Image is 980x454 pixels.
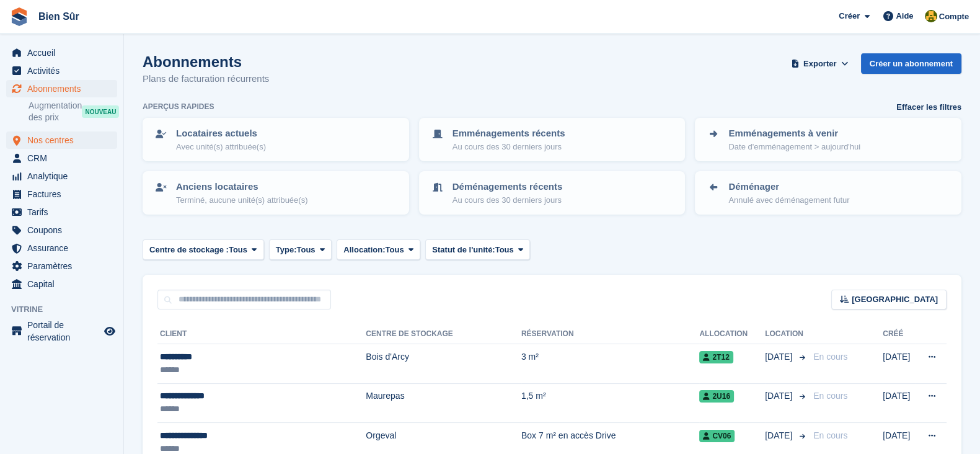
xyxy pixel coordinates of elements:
p: Déménager [728,180,849,194]
span: En cours [813,430,847,440]
span: Capital [27,275,102,293]
span: Tous [495,244,514,256]
span: Tous [296,244,315,256]
p: Locataires actuels [176,127,266,141]
p: Plans de facturation récurrents [143,72,269,86]
span: Tous [229,244,247,256]
span: Vitrine [11,303,123,316]
span: Allocation: [343,244,385,256]
p: Emménagements à venir [728,127,860,141]
button: Centre de stockage : Tous [143,239,264,260]
span: Analytique [27,167,102,185]
a: Déménagements récents Au cours des 30 derniers jours [420,172,684,213]
h1: Abonnements [143,53,269,70]
span: [DATE] [765,389,795,403]
span: [DATE] [765,350,795,363]
span: Tous [385,244,404,256]
a: Augmentation des prix NOUVEAU [29,99,117,124]
span: Assurance [27,239,102,257]
span: Activités [27,62,102,79]
div: NOUVEAU [82,105,119,118]
td: Bois d'Arcy [366,344,521,383]
a: Locataires actuels Avec unité(s) attribuée(s) [144,119,408,160]
a: Créer un abonnement [861,53,961,74]
span: Exporter [803,58,836,70]
a: menu [6,257,117,275]
p: Au cours des 30 derniers jours [452,194,563,207]
p: Déménagements récents [452,180,563,194]
a: Bien Sûr [33,6,84,27]
span: Portail de réservation [27,319,102,344]
th: Client [157,324,366,344]
p: Avec unité(s) attribuée(s) [176,141,266,153]
td: [DATE] [883,383,916,422]
a: menu [6,167,117,185]
td: Maurepas [366,383,521,422]
span: [DATE] [765,429,795,442]
span: Factures [27,185,102,203]
td: 3 m² [521,344,699,383]
span: Accueil [27,44,102,61]
th: Créé [883,324,916,344]
button: Statut de l'unité: Tous [425,239,530,260]
span: Abonnements [27,80,102,97]
p: Anciens locataires [176,180,307,194]
span: CV06 [699,430,735,442]
a: menu [6,275,117,293]
th: Réservation [521,324,699,344]
th: Centre de stockage [366,324,521,344]
button: Exporter [789,53,851,74]
a: menu [6,62,117,79]
p: Emménagements récents [452,127,565,141]
a: menu [6,319,117,344]
span: Compte [939,11,969,23]
a: Anciens locataires Terminé, aucune unité(s) attribuée(s) [144,172,408,213]
td: [DATE] [883,344,916,383]
span: 2U16 [699,390,734,403]
p: Au cours des 30 derniers jours [452,141,565,153]
a: menu [6,203,117,221]
th: Allocation [699,324,765,344]
span: Statut de l'unité: [432,244,495,256]
a: menu [6,185,117,203]
span: Centre de stockage : [149,244,229,256]
p: Annulé avec déménagement futur [728,194,849,207]
span: 2T12 [699,351,733,363]
a: menu [6,44,117,61]
span: Coupons [27,221,102,239]
img: stora-icon-8386f47178a22dfd0bd8f6a31ec36ba5ce8667c1dd55bd0f319d3a0aa187defe.svg [10,7,29,26]
a: menu [6,239,117,257]
p: Date d'emménagement > aujourd'hui [728,141,860,153]
span: En cours [813,391,847,401]
a: Emménagements à venir Date d'emménagement > aujourd'hui [696,119,960,160]
button: Type: Tous [269,239,332,260]
h6: Aperçus rapides [143,101,214,112]
span: [GEOGRAPHIC_DATA] [852,293,938,306]
button: Allocation: Tous [337,239,420,260]
th: Location [765,324,808,344]
a: menu [6,149,117,167]
a: Effacer les filtres [896,101,961,113]
span: Augmentation des prix [29,100,82,123]
img: Fatima Kelaaoui [925,10,937,22]
span: Nos centres [27,131,102,149]
a: menu [6,131,117,149]
span: Créer [839,10,860,22]
a: menu [6,221,117,239]
td: 1,5 m² [521,383,699,422]
p: Terminé, aucune unité(s) attribuée(s) [176,194,307,207]
a: Emménagements récents Au cours des 30 derniers jours [420,119,684,160]
a: menu [6,80,117,97]
a: Déménager Annulé avec déménagement futur [696,172,960,213]
span: En cours [813,352,847,362]
span: Tarifs [27,203,102,221]
span: Type: [276,244,297,256]
span: CRM [27,149,102,167]
span: Paramètres [27,257,102,275]
a: Boutique d'aperçu [102,324,117,339]
span: Aide [896,10,913,22]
